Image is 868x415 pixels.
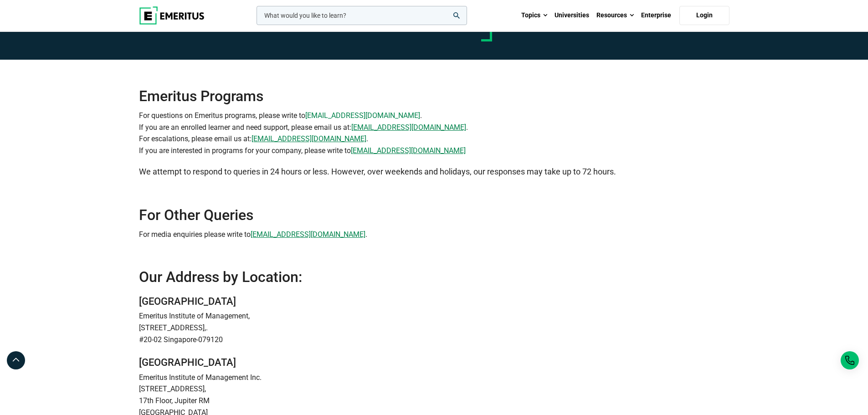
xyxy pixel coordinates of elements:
p: 17th Floor, Jupiter RM [139,395,729,407]
p: For questions on Emeritus programs, please write to . If you are an enrolled learner and need sup... [139,110,729,156]
a: [EMAIL_ADDRESS][DOMAIN_NAME] [252,133,366,145]
a: [EMAIL_ADDRESS][DOMAIN_NAME] [305,110,420,122]
a: [EMAIL_ADDRESS][DOMAIN_NAME] [251,229,365,241]
p: Emeritus Institute of Management, [139,310,729,322]
a: [EMAIL_ADDRESS][DOMAIN_NAME] [351,122,466,133]
p: For media enquiries please write to . [139,229,729,241]
p: [STREET_ADDRESS],. [139,322,729,334]
p: We attempt to respond to queries in 24 hours or less. However, over weekends and holidays, our re... [139,165,729,179]
h2: For Other Queries [139,206,729,224]
a: [EMAIL_ADDRESS][DOMAIN_NAME] [351,145,466,157]
h2: Our Address by Location: [139,268,729,286]
h3: [GEOGRAPHIC_DATA] [139,356,729,369]
input: woocommerce-product-search-field-0 [257,6,467,25]
a: Login [679,6,729,25]
p: #20-02 Singapore-079120 [139,334,729,346]
p: [STREET_ADDRESS], [139,383,729,395]
p: Emeritus Institute of Management Inc. [139,372,729,384]
h3: [GEOGRAPHIC_DATA] [139,295,729,308]
h2: Emeritus Programs [139,60,729,105]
